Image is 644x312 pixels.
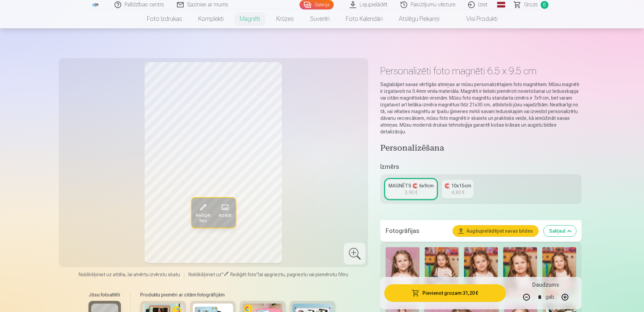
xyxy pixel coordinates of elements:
h6: Jūsu fotoattēli [88,291,121,298]
a: Komplekti [190,9,232,28]
span: Grozs [524,1,538,9]
button: Sakļaut [544,226,576,236]
a: MAGNĒTS 🧲 6x9cm3,90 € [386,180,436,199]
a: 🧲 10x15cm4,80 € [442,180,474,199]
h4: Personalizēšana [380,143,581,154]
h6: Produktu piemēri ar citām fotogrāfijām [137,291,338,298]
h5: Izmērs [380,162,581,172]
span: Aizstāt [218,213,231,218]
span: Rediģēt foto [230,272,256,277]
h5: Daudzums [532,281,559,289]
button: Aizstāt [214,198,235,228]
p: Saglabājiet savas vērtīgās atmiņas ar mūsu personalizētajiem foto magnētiem. Mūsu magnēti ir izga... [380,81,581,135]
a: Visi produkti [447,9,506,28]
a: Foto kalendāri [338,9,391,28]
span: " [222,272,224,277]
img: /fa1 [92,3,99,7]
a: Atslēgu piekariņi [391,9,447,28]
span: Rediģēt foto [196,213,210,224]
div: gab. [545,289,556,305]
span: Noklikšķiniet uz [188,272,222,277]
div: 3,90 € [405,189,417,196]
h1: Personalizēti foto magnēti 6.5 x 9.5 cm [380,65,581,77]
span: lai apgrieztu, pagrieztu vai piemērotu filtru [258,272,348,277]
button: Augšupielādējiet savas bildes [453,226,538,236]
div: 🧲 10x15cm [444,182,471,189]
a: Foto izdrukas [139,9,190,28]
a: Suvenīri [302,9,338,28]
div: MAGNĒTS 🧲 6x9cm [388,182,434,189]
h5: Fotogrāfijas [386,226,447,236]
span: Noklikšķiniet uz attēla, lai atvērtu izvērstu skatu [79,271,180,278]
span: 0 [541,1,548,9]
a: Magnēti [232,9,268,28]
div: 4,80 € [452,189,464,196]
button: Pievienot grozam:31,20 € [384,284,506,302]
span: " [256,272,258,277]
a: Krūzes [268,9,302,28]
button: Rediģēt foto [191,198,214,228]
